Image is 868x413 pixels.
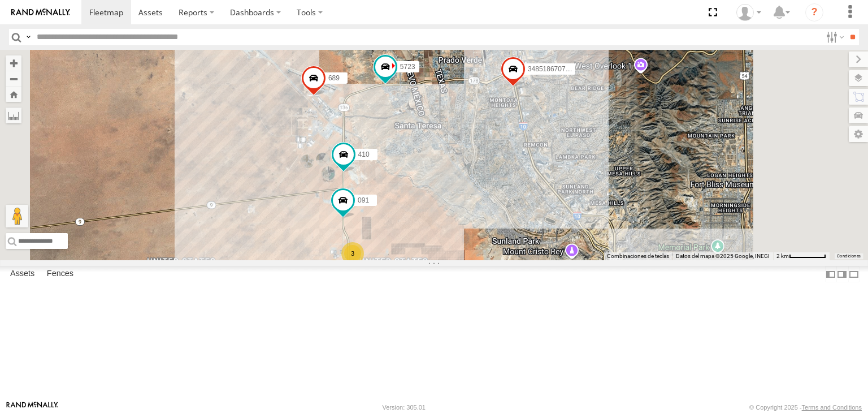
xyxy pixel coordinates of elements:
[848,266,860,282] label: Hide Summary Table
[732,4,765,21] div: foxconn f
[400,63,415,71] span: 5723
[528,65,574,73] span: 3485186707B8
[776,253,789,259] span: 2 km
[5,266,40,282] label: Assets
[6,205,28,227] button: Arrastra el hombrecito naranja al mapa para abrir Street View
[676,253,770,259] span: Datos del mapa ©2025 Google, INEGI
[836,266,848,282] label: Dock Summary Table to the Right
[805,3,823,21] i: ?
[11,8,70,16] img: rand-logo.svg
[607,252,669,260] button: Combinaciones de teclas
[328,74,340,82] span: 689
[802,404,862,411] a: Terms and Conditions
[6,402,58,413] a: Visit our Website
[822,29,846,45] label: Search Filter Options
[358,197,369,205] span: 091
[41,266,79,282] label: Fences
[6,55,21,71] button: Zoom in
[358,150,370,158] span: 410
[6,107,21,123] label: Measure
[323,260,345,282] div: 16
[341,242,364,265] div: 3
[6,71,21,87] button: Zoom out
[749,404,862,411] div: © Copyright 2025 -
[825,266,836,282] label: Dock Summary Table to the Left
[773,252,830,260] button: Escala del mapa: 2 km por 62 píxeles
[383,404,426,411] div: Version: 305.01
[849,126,868,142] label: Map Settings
[24,29,33,45] label: Search Query
[6,87,21,102] button: Zoom Home
[837,254,861,259] a: Condiciones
